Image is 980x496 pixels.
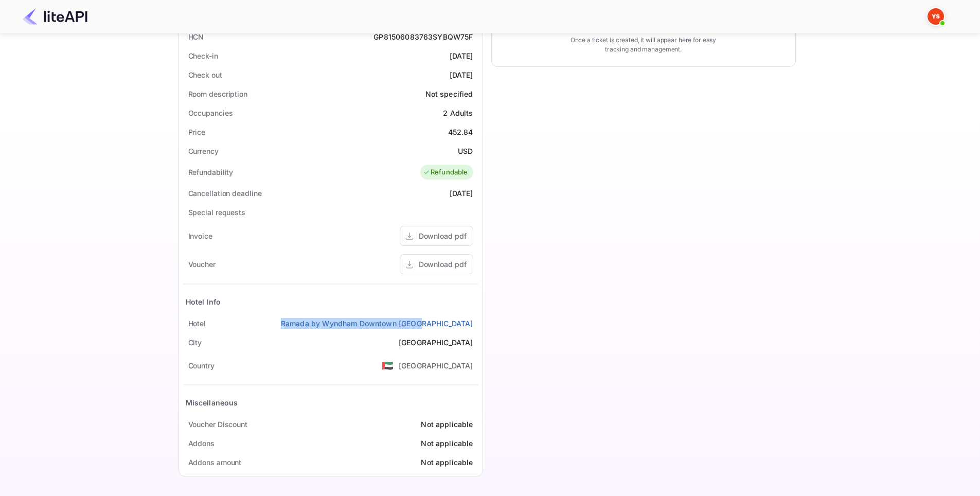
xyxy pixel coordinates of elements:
div: 452.84 [448,127,473,137]
img: LiteAPI Logo [23,8,87,25]
div: Hotel Info [186,296,221,307]
p: Once a ticket is created, it will appear here for easy tracking and management. [562,36,725,54]
div: Check out [188,69,222,80]
div: Addons amount [188,457,242,468]
div: Voucher Discount [188,419,247,430]
div: Invoice [188,231,212,241]
div: Download pdf [419,231,467,241]
div: USD [458,146,473,156]
div: 2 Adults [443,108,473,118]
div: Country [188,360,215,371]
div: [DATE] [450,69,473,80]
div: Currency [188,146,219,156]
div: Voucher [188,259,216,270]
a: Ramada by Wyndham Downtown [GEOGRAPHIC_DATA] [281,318,473,329]
div: GP81506083763SYBQW75F [373,31,473,42]
div: [DATE] [450,188,473,199]
div: Not applicable [421,438,473,449]
div: Refundability [188,167,234,178]
div: Addons [188,438,215,449]
div: HCN [188,31,204,42]
img: Yandex Support [928,8,944,25]
div: [GEOGRAPHIC_DATA] [399,360,473,371]
div: [DATE] [450,50,473,61]
div: Not applicable [421,419,473,430]
div: Not specified [425,88,473,99]
div: Price [188,127,206,137]
div: Check-in [188,50,218,61]
div: Room description [188,88,247,99]
div: Download pdf [419,259,467,270]
div: Refundable [423,167,468,178]
div: Not applicable [421,457,473,468]
div: [GEOGRAPHIC_DATA] [399,337,473,348]
div: City [188,337,202,348]
div: Cancellation deadline [188,188,262,199]
div: Special requests [188,207,245,218]
div: Hotel [188,318,206,329]
span: United States [382,356,394,375]
div: Occupancies [188,108,233,118]
div: Miscellaneous [186,397,238,408]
